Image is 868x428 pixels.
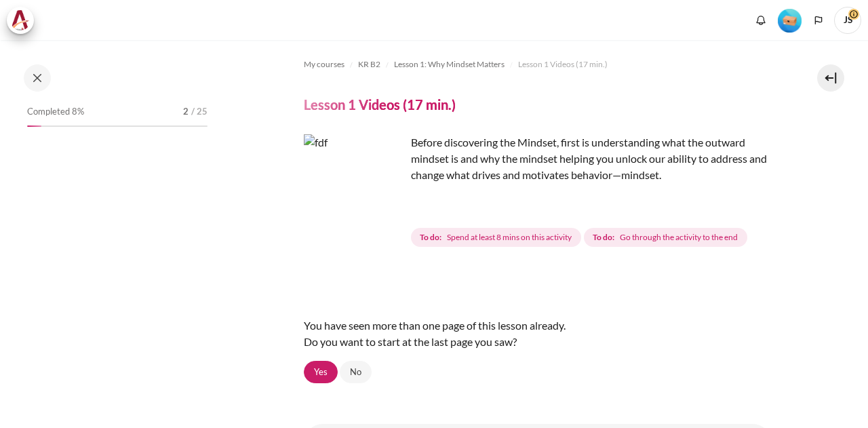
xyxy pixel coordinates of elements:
[27,105,84,119] span: Completed 8%
[447,231,572,244] span: Spend at least 8 mins on this activity
[358,58,380,71] span: KR B2
[304,134,772,183] p: Before discovering the Mindset, first is understanding what the outward mindset is and why the mi...
[11,10,30,31] img: Architeck
[191,105,208,119] span: / 25
[518,56,608,73] a: Lesson 1 Videos (17 min.)
[834,7,861,34] a: User menu
[304,56,344,73] a: My courses
[27,125,41,127] div: 8%
[183,105,189,119] span: 2
[411,225,750,250] div: Completion requirements for Lesson 1 Videos (17 min.)
[593,231,614,244] strong: To do:
[304,361,338,384] a: Yes
[834,7,861,34] span: JS
[620,231,738,244] span: Go through the activity to the end
[808,10,829,31] button: Languages
[394,58,505,71] span: Lesson 1: Why Mindset Matters
[772,7,807,33] a: Level #1
[394,56,505,73] a: Lesson 1: Why Mindset Matters
[304,58,344,71] span: My courses
[304,307,772,361] div: You have seen more than one page of this lesson already. Do you want to start at the last page yo...
[778,7,802,33] div: Level #1
[304,134,406,236] img: fdf
[420,231,441,244] strong: To do:
[518,58,608,71] span: Lesson 1 Videos (17 min.)
[304,54,772,75] nav: Navigation bar
[7,7,41,34] a: Architeck Architeck
[304,96,456,113] h4: Lesson 1 Videos (17 min.)
[358,56,380,73] a: KR B2
[340,361,372,384] a: No
[778,9,802,33] img: Level #1
[751,10,771,31] div: Show notification window with no new notifications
